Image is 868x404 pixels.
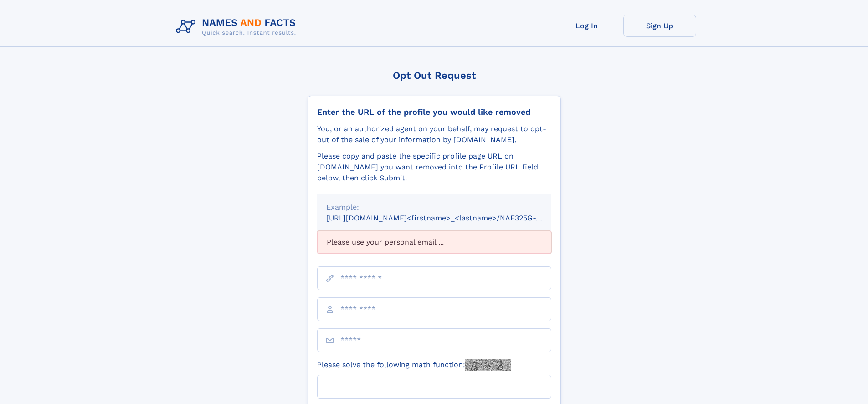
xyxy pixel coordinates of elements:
small: [URL][DOMAIN_NAME]<firstname>_<lastname>/NAF325G-xxxxxxxx [326,214,569,222]
div: Enter the URL of the profile you would like removed [317,107,551,117]
div: You, or an authorized agent on your behalf, may request to opt-out of the sale of your informatio... [317,123,551,145]
div: Please use your personal email ... [317,231,551,254]
div: Please copy and paste the specific profile page URL on [DOMAIN_NAME] you want removed into the Pr... [317,151,551,184]
div: Example: [326,202,542,213]
a: Log In [550,15,623,37]
img: Logo Names and Facts [172,15,303,39]
div: Opt Out Request [308,70,561,81]
a: Sign Up [623,15,696,37]
label: Please solve the following math function: [317,359,511,371]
